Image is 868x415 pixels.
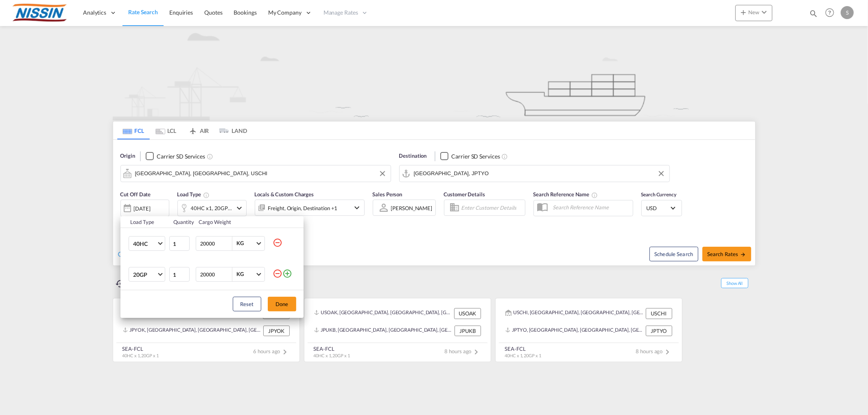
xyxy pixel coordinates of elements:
[129,236,165,251] md-select: Choose: 40HC
[236,271,244,277] div: KG
[129,267,165,282] md-select: Choose: 20GP
[168,216,194,228] th: Quantity
[268,297,296,311] button: Done
[236,240,244,246] div: KG
[133,271,157,279] span: 20GP
[199,218,268,226] div: Cargo Weight
[169,236,190,251] input: Qty
[273,238,282,248] md-icon: icon-minus-circle-outline
[199,237,232,250] input: Enter Weight
[233,297,261,311] button: Reset
[133,240,157,248] span: 40HC
[273,269,282,278] md-icon: icon-minus-circle-outline
[169,267,190,282] input: Qty
[282,269,292,278] md-icon: icon-plus-circle-outline
[120,216,169,228] th: Load Type
[199,267,232,281] input: Enter Weight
